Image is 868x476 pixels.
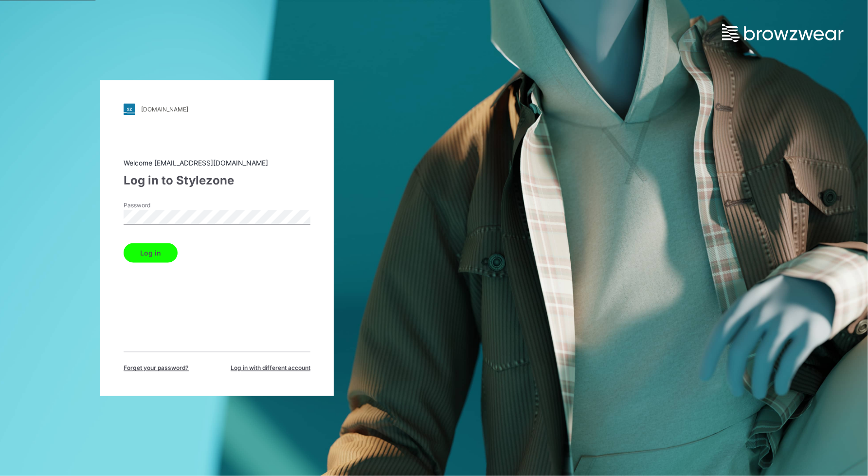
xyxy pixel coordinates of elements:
span: Forget your password? [124,364,189,373]
img: stylezone-logo.562084cfcfab977791bfbf7441f1a819.svg [124,104,135,115]
div: Log in to Stylezone [124,172,310,190]
div: [DOMAIN_NAME] [141,106,188,113]
span: Log in with different account [231,364,310,373]
label: Password [124,201,192,210]
img: browzwear-logo.e42bd6dac1945053ebaf764b6aa21510.svg [722,24,844,42]
a: [DOMAIN_NAME] [124,104,310,115]
div: Welcome [EMAIL_ADDRESS][DOMAIN_NAME] [124,158,310,168]
button: Log in [124,243,178,263]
